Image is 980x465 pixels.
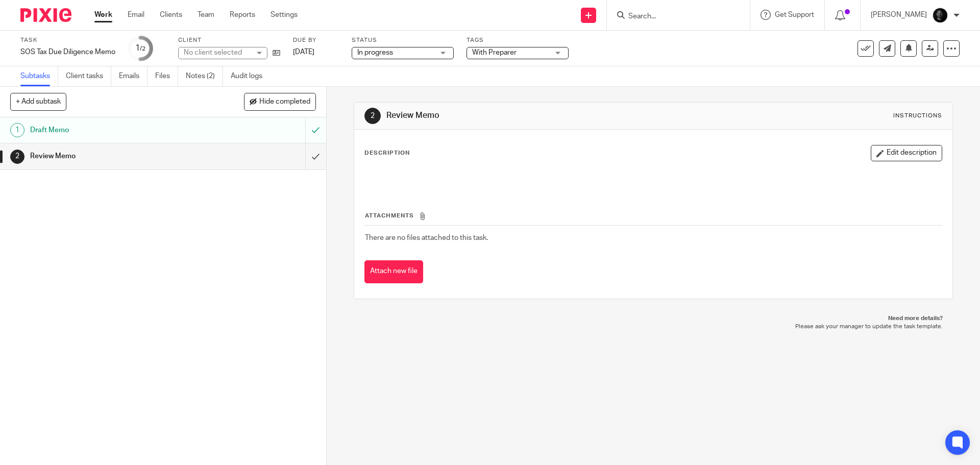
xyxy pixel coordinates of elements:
div: 1 [10,123,24,137]
small: /2 [140,46,145,52]
div: 1 [135,42,145,54]
label: Client [178,36,280,44]
a: Notes (2) [186,66,223,86]
input: Search [627,12,719,21]
p: Please ask your manager to update the task template. [364,323,942,331]
div: No client selected [184,47,250,58]
span: There are no files attached to this task. [365,234,488,241]
div: SOS Tax Due Diligence Memo [20,47,115,57]
a: Reports [230,10,255,20]
p: Description [364,149,410,157]
h1: Review Memo [30,149,207,164]
div: 2 [10,150,24,164]
label: Status [352,36,454,44]
h1: Draft Memo [30,123,207,138]
h1: Review Memo [386,110,675,121]
label: Tags [467,36,569,44]
a: Files [155,66,178,86]
button: + Add subtask [10,93,66,110]
a: Settings [271,10,298,20]
button: Attach new file [364,260,423,283]
label: Task [20,36,115,44]
div: Instructions [893,112,942,120]
a: Email [128,10,144,20]
a: Work [94,10,112,20]
img: Chris.jpg [932,7,948,23]
span: In progress [357,49,393,56]
a: Subtasks [20,66,58,86]
a: Client tasks [66,66,111,86]
button: Edit description [871,145,942,161]
a: Team [198,10,214,20]
span: [DATE] [293,48,314,56]
img: Pixie [20,8,71,22]
div: 2 [364,108,381,124]
span: Get Support [775,11,814,18]
label: Due by [293,36,339,44]
a: Clients [160,10,182,20]
button: Hide completed [244,93,316,110]
a: Audit logs [231,66,270,86]
span: Hide completed [259,98,310,106]
span: With Preparer [472,49,517,56]
span: Attachments [365,213,414,218]
a: Emails [119,66,148,86]
p: [PERSON_NAME] [871,10,927,20]
p: Need more details? [364,314,942,323]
